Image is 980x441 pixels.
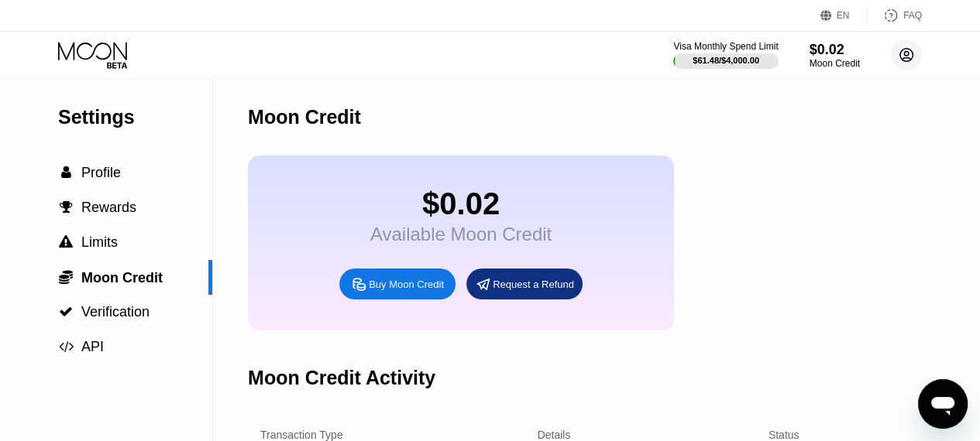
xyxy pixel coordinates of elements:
[260,429,343,441] div: Transaction Type
[466,268,583,299] div: Request a Refund
[248,106,361,128] div: Moon Credit
[81,165,121,180] span: Profile
[58,305,74,319] div: 
[769,429,799,441] div: Status
[81,270,163,285] span: Moon Credit
[903,10,922,21] div: FAQ
[58,106,212,128] div: Settings
[59,269,73,285] span: 
[81,200,136,215] span: Rewards
[59,305,73,319] span: 
[59,340,74,354] span: 
[81,304,150,320] span: Verification
[59,235,73,249] span: 
[58,166,74,179] div: 
[538,429,571,441] div: Details
[369,278,444,291] div: Buy Moon Credit
[673,41,778,69] div: Visa Monthly Spend Limit$61.48/$4,000.00
[81,339,104,354] span: API
[60,200,73,214] span: 
[61,166,71,179] span: 
[248,367,435,389] div: Moon Credit Activity
[81,234,118,250] span: Limits
[339,268,456,299] div: Buy Moon Credit
[370,186,552,221] div: $0.02
[810,42,860,58] div: $0.02
[810,58,860,69] div: Moon Credit
[673,41,778,52] div: Visa Monthly Spend Limit
[820,8,868,23] div: EN
[58,235,74,249] div: 
[810,42,860,69] div: $0.02Moon Credit
[370,224,552,245] div: Available Moon Credit
[868,8,922,23] div: FAQ
[58,269,74,285] div: 
[837,10,850,21] div: EN
[58,340,74,354] div: 
[58,200,74,214] div: 
[693,56,759,65] div: $61.48 / $4,000.00
[493,278,574,291] div: Request a Refund
[918,379,968,429] iframe: Button to launch messaging window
